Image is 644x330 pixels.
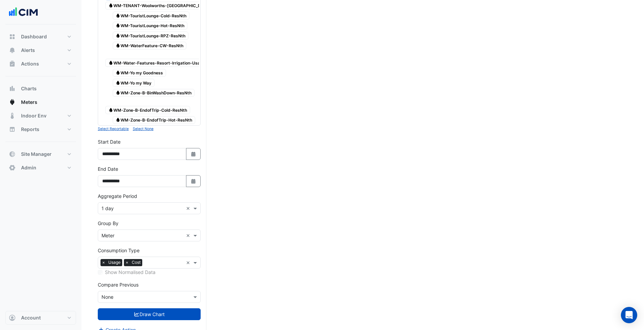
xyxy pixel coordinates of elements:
[9,99,16,106] app-icon: Meters
[21,151,52,158] span: Site Manager
[115,13,121,18] fa-icon: Water
[9,126,16,133] app-icon: Reports
[190,151,197,157] fa-icon: Select Date
[21,60,39,67] span: Actions
[5,147,76,161] button: Site Manager
[21,47,35,54] span: Alerts
[21,126,39,133] span: Reports
[186,205,192,212] span: Clear
[9,112,16,119] app-icon: Indoor Env
[21,99,37,106] span: Meters
[105,2,214,10] span: WM-TENANT-Woolworths-[GEOGRAPHIC_DATA]
[108,60,113,65] fa-icon: Water
[8,5,39,19] img: Company Logo
[124,259,130,266] span: ×
[105,59,208,67] span: WM-Water-Features-Resort-Irrigation-Usage
[98,165,118,172] label: End Date
[113,42,187,50] span: WM-WaterFeature-CW-ResNth
[98,269,201,276] div: Selected meters/streams do not support normalisation
[5,95,76,109] button: Meters
[115,70,121,75] fa-icon: Water
[98,308,201,320] button: Draw Chart
[5,109,76,123] button: Indoor Env
[115,90,121,95] fa-icon: Water
[5,82,76,95] button: Charts
[108,107,113,112] fa-icon: Water
[186,232,192,239] span: Clear
[115,80,121,85] fa-icon: Water
[186,259,192,266] span: Clear
[98,247,140,254] label: Consumption Type
[113,89,195,97] span: WM-Zone-B-BinWashDown-ResNth
[190,178,197,184] fa-icon: Select Date
[21,314,41,321] span: Account
[5,43,76,57] button: Alerts
[621,307,637,323] div: Open Intercom Messenger
[9,151,16,158] app-icon: Site Manager
[98,127,129,131] small: Select Reportable
[5,123,76,136] button: Reports
[98,220,118,227] label: Group By
[98,281,139,288] label: Compare Previous
[130,259,142,266] span: Cost
[113,79,155,87] span: WM-Yo my Way
[105,269,155,276] label: Show Normalised Data
[107,259,122,266] span: Usage
[98,126,129,132] button: Select Reportable
[113,12,190,20] span: WM-TouristLounge-Cold-ResNth
[113,116,196,124] span: WM-Zone-B-EndofTrip-Hot-ResNth
[98,192,137,200] label: Aggregate Period
[133,126,153,132] button: Select None
[113,69,166,77] span: WM-Yo my Goodness
[133,127,153,131] small: Select None
[5,161,76,175] button: Admin
[5,311,76,325] button: Account
[115,117,121,123] fa-icon: Water
[21,33,47,40] span: Dashboard
[9,47,16,54] app-icon: Alerts
[9,33,16,40] app-icon: Dashboard
[21,164,36,171] span: Admin
[113,32,189,40] span: WM-TouristLounge-RPZ-ResNth
[115,43,121,48] fa-icon: Water
[21,85,37,92] span: Charts
[105,106,190,114] span: WM-Zone-B-EndofTrip-Cold-ResNth
[108,3,113,8] fa-icon: Water
[113,22,188,30] span: WM-TouristLounge-Hot-ResNth
[115,23,121,28] fa-icon: Water
[9,164,16,171] app-icon: Admin
[98,138,121,145] label: Start Date
[9,85,16,92] app-icon: Charts
[5,57,76,71] button: Actions
[115,33,121,38] fa-icon: Water
[100,259,107,266] span: ×
[21,112,47,119] span: Indoor Env
[5,30,76,43] button: Dashboard
[9,60,16,67] app-icon: Actions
